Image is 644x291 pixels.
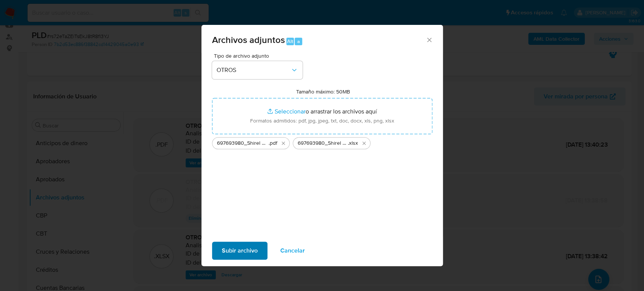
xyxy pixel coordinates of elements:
span: Subir archivo [222,242,258,259]
button: Cancelar [271,242,315,260]
span: .pdf [269,139,277,147]
label: Tamaño máximo: 50MB [296,88,350,95]
span: Archivos adjuntos [212,33,285,46]
button: Subir archivo [212,242,267,260]
span: Alt [287,38,293,45]
button: Eliminar 697693980_Shirel Cruz_Septiembre2025.xlsx [360,139,369,148]
span: 697693980_Shirel Cruz_Septiembre2025 [217,139,269,147]
span: .xlsx [348,139,358,147]
button: OTROS [212,61,303,79]
ul: Archivos seleccionados [212,134,432,149]
span: OTROS [217,66,290,74]
span: Cancelar [280,242,305,259]
button: Cerrar [426,36,432,43]
span: Tipo de archivo adjunto [214,53,304,58]
span: a [297,38,300,45]
span: 697693980_Shirel Cruz_Septiembre2025 [298,139,348,147]
button: Eliminar 697693980_Shirel Cruz_Septiembre2025.pdf [279,139,288,148]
